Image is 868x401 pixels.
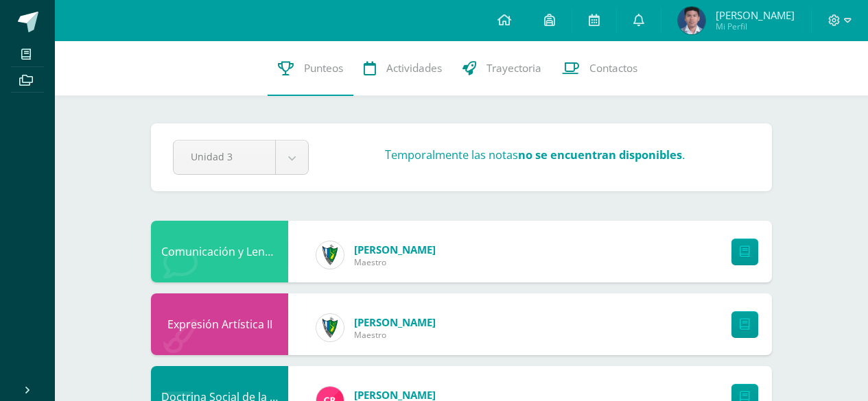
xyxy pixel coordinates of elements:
[589,61,637,75] span: Contactos
[552,41,648,96] a: Contactos
[354,329,436,341] span: Maestro
[304,61,343,75] span: Punteos
[354,256,436,268] span: Maestro
[151,221,288,282] div: Comunicación y Lenguaje L3 Inglés
[268,41,353,96] a: Punteos
[385,147,685,162] h3: Temporalmente las notas .
[716,21,795,32] span: Mi Perfil
[486,61,541,75] span: Trayectoria
[354,243,436,256] span: [PERSON_NAME]
[151,293,288,355] div: Expresión Artística II
[518,147,682,162] strong: no se encuentran disponibles
[452,41,552,96] a: Trayectoria
[678,7,705,34] img: c7adf94728d711ccc9dcd835d232940d.png
[316,314,344,341] img: 9f174a157161b4ddbe12118a61fed988.png
[316,241,344,269] img: 9f174a157161b4ddbe12118a61fed988.png
[191,141,258,173] span: Unidad 3
[354,315,436,329] span: [PERSON_NAME]
[386,61,442,75] span: Actividades
[174,141,308,174] a: Unidad 3
[716,8,795,22] span: [PERSON_NAME]
[353,41,452,96] a: Actividades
